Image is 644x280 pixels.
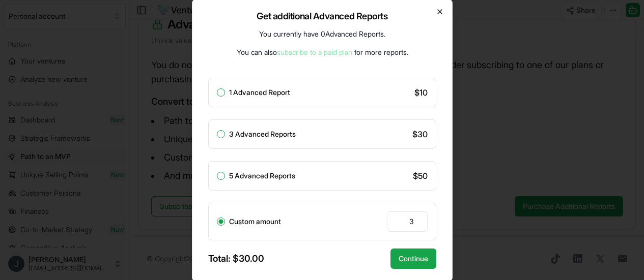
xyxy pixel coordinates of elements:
[229,89,290,96] label: 1 Advanced Report
[229,172,295,179] label: 5 Advanced Reports
[414,86,428,99] span: $ 10
[257,12,387,21] h2: Get additional Advanced Reports
[236,48,408,56] span: You can also for more reports.
[412,128,428,140] span: $ 30
[390,248,436,269] button: Continue
[276,48,352,56] a: subscribe to a paid plan
[229,218,281,225] label: Custom amount
[208,252,264,266] div: Total: $ 30.00
[413,170,428,182] span: $ 50
[259,29,385,39] p: You currently have 0 Advanced Reports .
[229,131,296,138] label: 3 Advanced Reports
